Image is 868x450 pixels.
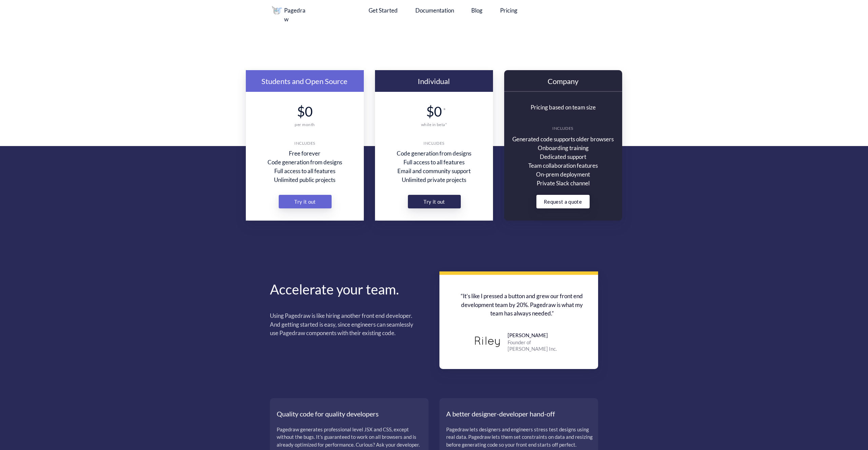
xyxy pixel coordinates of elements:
a: Request a quote [536,195,590,208]
div: Pricing based on team size [519,103,607,112]
div: Students and Open Source [260,77,349,86]
div: Onboarding training [510,144,616,152]
a: Pricing [500,6,517,15]
div: Email and community support [387,167,481,176]
div: INCLUDES [294,141,315,146]
div: Team collaboration features [510,161,616,170]
div: Request a quote [539,195,587,208]
img: image.png [272,6,282,15]
div: Individual [398,77,470,86]
div: per month [292,122,318,127]
div: $0 [297,103,313,120]
div: Founder of [PERSON_NAME] Inc. [508,339,567,352]
div: Using Pagedraw is like hiring another front end developer. And getting started is easy, since eng... [270,311,419,337]
div: Full access to all features [387,158,481,167]
div: Company [542,77,584,86]
div: On-prem deployment [510,170,616,179]
img: image.png [471,336,504,347]
div: Pagedraw lets designers and engineers stress test designs using real data. Pagedraw lets them set... [446,426,595,449]
a: Try it out [279,195,332,208]
div: Try it out [291,195,319,208]
div: Code generation from designs [263,158,347,167]
div: INCLUDES [423,141,445,146]
div: Quality code for quality developers [277,409,426,419]
div: Pagedraw generates professional level JSX and CSS, except without the bugs. It’s guaranteed to wo... [277,426,422,449]
div: Full access to all features [263,167,347,176]
div: A better designer-developer hand-off [446,409,595,419]
div: Dedicated support [510,152,616,161]
div: [PERSON_NAME] [508,332,562,339]
div: Accelerate your team. [270,281,419,298]
div: INCLUDES [552,126,573,131]
a: Blog [471,6,483,15]
div: $0 [426,103,442,120]
a: Documentation [415,6,454,15]
div: Private Slack channel [510,179,616,188]
a: Try it out [408,195,461,208]
div: while in beta* [413,122,455,127]
div: Code generation from designs [387,149,481,158]
a: Get Started [369,6,398,15]
div: Try it out [420,195,449,208]
div: Free forever [263,149,347,158]
div: Unlimited private projects [387,176,481,184]
div: “It’s like I pressed a button and grew our front end development team by 20%. Pagedraw is what my... [456,292,588,318]
div: Pagedraw [284,6,310,23]
div: Unlimited public projects [263,176,347,184]
a: Pagedraw [272,6,319,23]
div: Generated code supports older browsers [510,135,616,144]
